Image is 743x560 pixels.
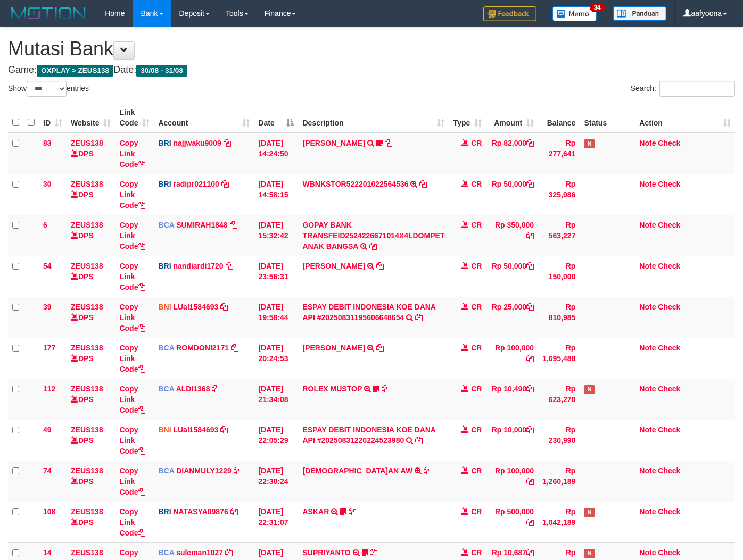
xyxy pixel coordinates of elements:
[538,215,580,256] td: Rp 563,227
[526,477,534,486] a: Copy Rp 100,000 to clipboard
[254,174,298,215] td: [DATE] 14:58:15
[552,6,597,21] img: Button%20Memo.svg
[486,103,538,133] th: Amount: activate to sort column ascending
[37,65,113,77] span: OXPLAY > ZEUS138
[526,548,534,557] a: Copy Rp 10,687 to clipboard
[639,507,656,516] a: Note
[486,461,538,502] td: Rp 100,000
[376,344,384,352] a: Copy ABDUL GAFUR to clipboard
[376,262,384,270] a: Copy VALENTINO LAHU to clipboard
[486,215,538,256] td: Rp 350,000
[415,436,423,445] a: Copy ESPAY DEBIT INDONESIA KOE DANA API #20250831220224523980 to clipboard
[639,303,656,311] a: Note
[526,385,534,393] a: Copy Rp 10,490 to clipboard
[639,344,656,352] a: Note
[230,507,238,516] a: Copy NATASYA09876 to clipboard
[212,385,219,393] a: Copy ALDI1368 to clipboard
[302,548,350,557] a: SUPRIYANTO
[224,139,231,147] a: Copy najjwaku9009 to clipboard
[254,338,298,379] td: [DATE] 20:24:53
[119,507,145,537] a: Copy Link Code
[119,221,145,250] a: Copy Link Code
[136,65,187,77] span: 30/08 - 31/08
[254,297,298,338] td: [DATE] 19:58:44
[176,466,232,475] a: DIANMULY1229
[43,180,52,188] span: 30
[71,221,103,229] a: ZEUS138
[580,103,635,133] th: Status
[302,425,435,445] a: ESPAY DEBIT INDONESIA KOE DANA API #20250831220224523980
[635,103,735,133] th: Action: activate to sort column ascending
[471,139,482,147] span: CR
[302,466,412,475] a: [DEMOGRAPHIC_DATA]AN AW
[471,221,482,229] span: CR
[302,180,408,188] a: WBNKSTOR522201022564536
[67,215,115,256] td: DPS
[471,344,482,352] span: CR
[158,385,174,393] span: BCA
[538,103,580,133] th: Balance
[71,548,103,557] a: ZEUS138
[254,256,298,297] td: [DATE] 23:56:31
[639,221,656,229] a: Note
[449,103,486,133] th: Type: activate to sort column ascending
[173,262,223,270] a: nandiardi1720
[658,425,680,434] a: Check
[230,221,237,229] a: Copy SUMIRAH1848 to clipboard
[43,303,52,311] span: 39
[639,548,656,557] a: Note
[158,303,171,311] span: BNI
[67,379,115,420] td: DPS
[254,379,298,420] td: [DATE] 21:34:08
[471,507,482,516] span: CR
[538,461,580,502] td: Rp 1,260,189
[158,425,171,434] span: BNI
[176,344,229,352] a: ROMDONI2171
[8,5,89,21] img: MOTION_logo.png
[424,466,431,475] a: Copy CHRISTIAN AW to clipboard
[538,297,580,338] td: Rp 810,985
[43,139,52,147] span: 83
[658,548,680,557] a: Check
[538,133,580,174] td: Rp 277,641
[349,507,356,516] a: Copy ASKAR to clipboard
[39,103,67,133] th: ID: activate to sort column ascending
[158,466,174,475] span: BCA
[67,338,115,379] td: DPS
[119,139,145,169] a: Copy Link Code
[71,303,103,311] a: ZEUS138
[71,180,103,188] a: ZEUS138
[538,338,580,379] td: Rp 1,695,488
[471,180,482,188] span: CR
[369,242,377,250] a: Copy GOPAY BANK TRANSFEID2524226671014X4LDOMPET ANAK BANGSA to clipboard
[71,262,103,270] a: ZEUS138
[119,466,145,496] a: Copy Link Code
[302,262,365,270] a: [PERSON_NAME]
[115,103,154,133] th: Link Code: activate to sort column ascending
[658,139,680,147] a: Check
[302,221,444,250] a: GOPAY BANK TRANSFEID2524226671014X4LDOMPET ANAK BANGSA
[419,180,427,188] a: Copy WBNKSTOR522201022564536 to clipboard
[119,303,145,332] a: Copy Link Code
[639,466,656,475] a: Note
[486,174,538,215] td: Rp 50,000
[658,385,680,393] a: Check
[67,420,115,461] td: DPS
[43,344,55,352] span: 177
[590,3,604,12] span: 34
[173,303,218,311] a: LUal1584693
[254,502,298,542] td: [DATE] 22:31:07
[471,262,482,270] span: CR
[43,425,52,434] span: 49
[302,385,362,393] a: ROLEX MUSTOP
[154,103,254,133] th: Account: activate to sort column ascending
[658,507,680,516] a: Check
[67,461,115,502] td: DPS
[43,262,52,270] span: 54
[254,461,298,502] td: [DATE] 22:30:24
[119,425,145,455] a: Copy Link Code
[8,38,735,60] h1: Mutasi Bank
[471,548,482,557] span: CR
[302,139,365,147] a: [PERSON_NAME]
[298,103,449,133] th: Description: activate to sort column ascending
